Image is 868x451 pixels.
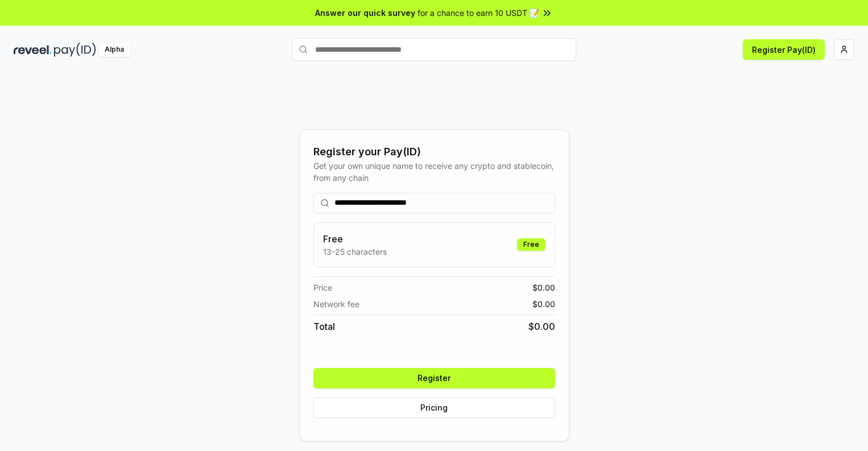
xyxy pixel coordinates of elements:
[323,246,387,258] p: 13-25 characters
[315,7,415,19] span: Answer our quick survey
[313,282,332,293] span: Price
[313,398,555,418] button: Pricing
[418,7,539,19] span: for a chance to earn 10 USDT 📝
[313,320,335,333] span: Total
[743,39,825,60] button: Register Pay(ID)
[313,368,555,388] button: Register
[313,144,555,160] div: Register your Pay(ID)
[98,43,130,57] div: Alpha
[532,282,555,293] span: $ 0.00
[532,298,555,310] span: $ 0.00
[323,232,387,246] h3: Free
[517,238,545,251] div: Free
[313,160,555,184] div: Get your own unique name to receive any crypto and stablecoin, from any chain
[528,320,555,333] span: $ 0.00
[54,43,96,57] img: pay_id
[14,43,52,57] img: reveel_dark
[313,298,359,310] span: Network fee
